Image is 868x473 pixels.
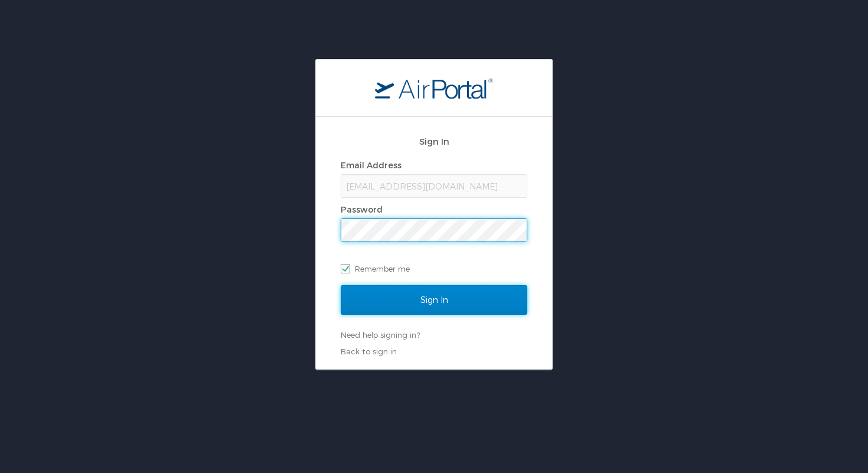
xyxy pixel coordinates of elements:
[375,77,493,99] img: logo
[341,160,402,170] label: Email Address
[341,204,383,214] label: Password
[341,347,397,356] a: Back to sign in
[341,260,527,278] label: Remember me
[341,285,527,315] input: Sign In
[341,135,527,148] h2: Sign In
[341,330,420,340] a: Need help signing in?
